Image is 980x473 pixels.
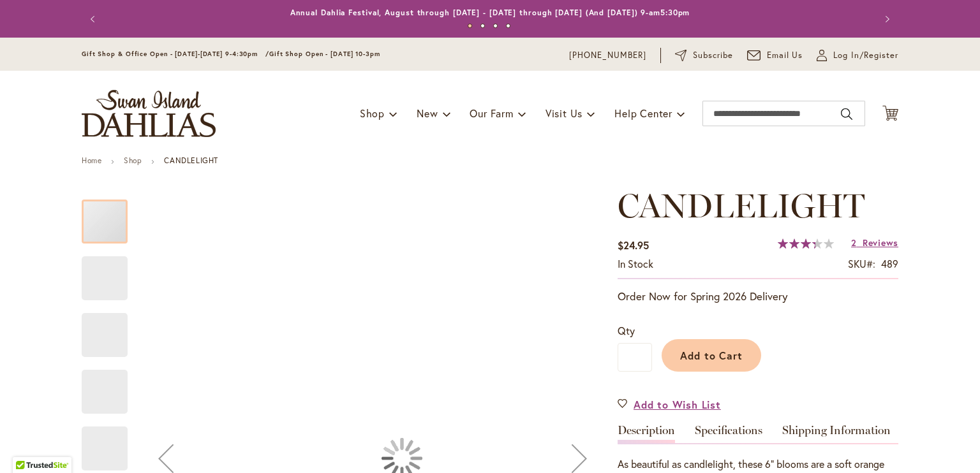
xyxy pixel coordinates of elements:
a: Annual Dahlia Festival, August through [DATE] - [DATE] through [DATE] (And [DATE]) 9-am5:30pm [290,8,690,17]
a: Email Us [747,49,803,62]
button: 1 of 4 [468,24,472,28]
a: Log In/Register [817,49,898,62]
div: Availability [618,257,653,272]
span: Log In/Register [833,49,898,62]
button: Add to Cart [662,339,761,372]
a: Shop [124,156,142,165]
span: Gift Shop & Office Open - [DATE]-[DATE] 9-4:30pm / [82,50,269,58]
div: CANDLELIGHT [82,357,140,414]
a: Subscribe [675,49,733,62]
span: Subscribe [693,49,733,62]
span: Help Center [614,106,672,120]
div: 67% [778,238,834,249]
span: Visit Us [546,106,583,120]
div: CANDLELIGHT [82,300,140,357]
a: [PHONE_NUMBER] [569,49,646,62]
span: Add to Cart [680,349,743,362]
a: Shipping Information [782,425,891,443]
a: Home [82,156,101,165]
strong: CANDLELIGHT [164,156,218,165]
div: CANDLELIGHT [82,414,140,470]
a: Specifications [695,425,762,443]
div: CANDLELIGHT [82,244,140,300]
a: Add to Wish List [618,397,721,412]
button: 3 of 4 [493,24,498,28]
span: Reviews [863,236,898,249]
a: Description [618,425,675,443]
span: Shop [360,106,385,120]
strong: SKU [848,257,875,270]
div: 489 [881,257,898,272]
p: Order Now for Spring 2026 Delivery [618,289,898,304]
span: Our Farm [470,106,513,120]
span: New [417,106,438,120]
span: Qty [618,324,635,337]
a: 2 Reviews [851,236,898,249]
a: store logo [82,90,216,137]
div: CANDLELIGHT [82,187,140,244]
span: Gift Shop Open - [DATE] 10-3pm [269,50,380,58]
span: In stock [618,257,653,270]
button: 2 of 4 [480,24,485,28]
button: 4 of 4 [506,24,510,28]
span: 2 [851,236,857,249]
button: Previous [82,6,107,32]
span: CANDLELIGHT [618,186,865,226]
span: Email Us [767,49,803,62]
span: $24.95 [618,238,649,252]
button: Next [873,6,898,32]
span: Add to Wish List [634,397,721,412]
